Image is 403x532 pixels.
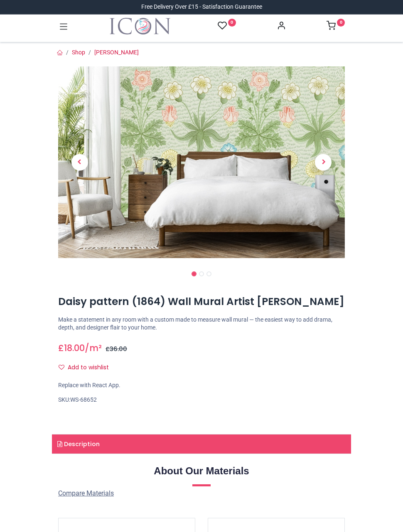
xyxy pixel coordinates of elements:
span: Next [315,154,332,171]
div: SKU: [58,396,345,404]
span: WS-68652 [70,396,97,403]
i: Add to wishlist [59,364,64,370]
a: Account Info [277,23,286,30]
div: Free Delivery Over £15 - Satisfaction Guarantee [141,3,262,11]
a: Next [302,95,345,230]
span: £ [58,342,85,354]
a: [PERSON_NAME] [94,49,139,56]
p: Make a statement in any room with a custom made to measure wall mural — the easiest way to add dr... [58,316,345,332]
sup: 0 [228,19,236,27]
span: 36.00 [110,345,127,353]
span: £ [106,345,127,353]
sup: 0 [337,19,345,27]
img: Daisy pattern (1864) Wall Mural Artist William Morris [58,66,345,258]
div: Replace with React App. [58,381,345,390]
a: Previous [58,95,101,230]
h1: Daisy pattern (1864) Wall Mural Artist [PERSON_NAME] [58,295,345,309]
span: /m² [85,342,102,354]
h2: About Our Materials [58,464,345,478]
span: 18.00 [64,342,85,354]
span: Previous [71,154,88,171]
a: Shop [72,49,85,56]
span: Compare Materials [58,489,114,497]
a: Description [52,434,351,454]
a: Logo of Icon Wall Stickers [110,18,170,34]
a: 0 [327,23,345,30]
button: Add to wishlistAdd to wishlist [58,361,116,375]
a: 0 [218,21,236,31]
img: Icon Wall Stickers [110,18,170,34]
